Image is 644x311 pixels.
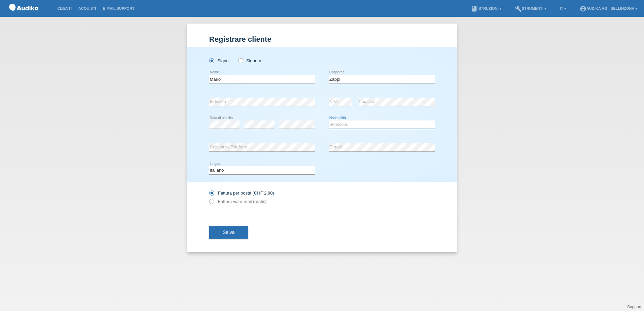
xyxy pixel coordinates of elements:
[471,5,478,12] i: book
[468,6,505,10] a: bookIstruzioni ▾
[576,6,641,10] a: account_circleAudika AG - Bellinzona ▾
[580,5,586,12] i: account_circle
[512,6,550,10] a: buildStrumenti ▾
[209,58,230,63] label: Signor
[209,35,435,43] h1: Registrare cliente
[209,226,248,239] button: Salva
[209,191,214,199] input: Fattura per posta (CHF 2.90)
[515,5,522,12] i: build
[99,6,138,10] a: E-mail Support
[7,13,40,18] a: POS — MF Group
[223,230,235,235] span: Salva
[209,199,266,204] label: Fattura via e-mail (gratis)
[238,58,261,63] label: Signora
[75,6,100,10] a: Acquisti
[627,305,641,309] a: Support
[54,6,75,10] a: Clienti
[209,58,214,63] input: Signor
[209,191,274,196] label: Fattura per posta (CHF 2.90)
[238,58,243,63] input: Signora
[556,6,570,10] a: IT ▾
[209,199,214,207] input: Fattura via e-mail (gratis)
